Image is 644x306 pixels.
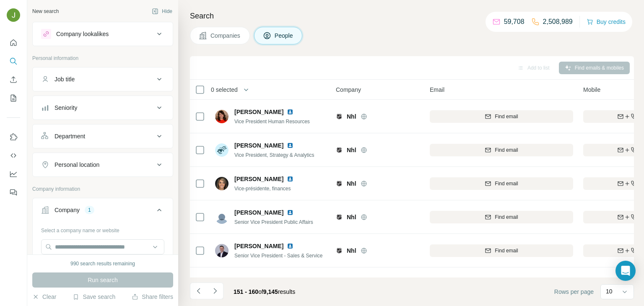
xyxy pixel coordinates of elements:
img: Avatar [215,177,229,190]
button: My lists [7,91,20,106]
span: 0 selected [211,86,238,94]
span: [PERSON_NAME] [234,175,283,183]
img: Logo of Nhl [336,247,343,254]
span: Email [430,86,444,94]
button: Share filters [132,293,173,301]
p: 2,508,989 [543,17,573,27]
div: Seniority [55,104,77,112]
span: 9,145 [263,288,278,295]
button: Find email [430,177,573,190]
button: Clear [32,293,56,301]
span: Nhl [347,112,356,121]
p: 10 [606,287,613,296]
img: LinkedIn logo [287,176,293,182]
button: Navigate to next page [207,283,223,299]
button: Find email [430,110,573,123]
span: Nhl [347,146,356,154]
span: Find email [495,180,518,187]
button: Feedback [7,185,20,200]
span: [PERSON_NAME] [234,141,283,150]
img: Avatar [215,244,229,257]
span: [PERSON_NAME] [234,276,283,284]
button: Job title [33,69,173,89]
span: Vice-présidente, finances [234,186,291,192]
img: Avatar [215,143,229,157]
span: 151 - 160 [234,288,258,295]
button: Buy credits [587,16,626,28]
img: LinkedIn logo [287,209,293,216]
span: Rows per page [554,288,594,296]
button: Company lookalikes [33,24,173,44]
img: Avatar [7,8,20,22]
p: Company information [32,185,173,193]
span: Vice President Human Resources [234,119,310,124]
span: Find email [495,146,518,154]
div: New search [32,8,59,15]
span: Senior Vice President - Sales & Service [234,253,323,259]
span: Mobile [583,86,600,94]
button: Find email [430,211,573,223]
button: Search [7,54,20,69]
div: Department [55,132,85,140]
button: Dashboard [7,166,20,182]
span: results [234,288,295,295]
div: 990 search results remaining [70,260,135,267]
button: Seniority [33,98,173,118]
span: Nhl [347,213,356,221]
span: of [258,288,263,295]
span: Find email [495,247,518,254]
span: [PERSON_NAME] [234,242,283,250]
img: LinkedIn logo [287,277,293,283]
span: Company [336,86,361,94]
div: Select a company name or website [41,223,164,234]
span: Vice President, Strategy & Analytics [234,152,314,158]
h4: Search [190,10,634,22]
img: Logo of Nhl [336,113,343,120]
span: Nhl [347,246,356,255]
span: Find email [495,113,518,120]
span: Companies [210,31,241,40]
button: Navigate to previous page [190,283,207,299]
div: Company [55,206,80,214]
div: 1 [85,206,94,214]
span: Senior Vice President Public Affairs [234,219,313,225]
img: Avatar [215,210,229,224]
p: Personal information [32,54,173,62]
img: Avatar [215,277,229,291]
img: Avatar [215,110,229,123]
button: Department [33,126,173,146]
button: Quick start [7,35,20,50]
p: 59,708 [504,17,525,27]
span: Find email [495,213,518,221]
button: Find email [430,144,573,156]
button: Use Surfe on LinkedIn [7,130,20,145]
img: Logo of Nhl [336,180,343,187]
button: Find email [430,244,573,257]
div: Company lookalikes [56,30,109,38]
button: Use Surfe API [7,148,20,163]
img: Logo of Nhl [336,214,343,220]
div: Open Intercom Messenger [615,261,636,281]
button: Personal location [33,155,173,175]
button: Enrich CSV [7,72,20,87]
div: Job title [55,75,75,83]
img: LinkedIn logo [287,109,293,115]
span: Nhl [347,179,356,188]
span: [PERSON_NAME] [234,108,283,116]
img: LinkedIn logo [287,142,293,149]
button: Company1 [33,200,173,223]
span: People [275,31,294,40]
img: LinkedIn logo [287,243,293,249]
button: Save search [73,293,115,301]
span: [PERSON_NAME] [234,208,283,217]
button: Hide [146,5,178,18]
div: Personal location [55,161,99,169]
img: Logo of Nhl [336,147,343,153]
